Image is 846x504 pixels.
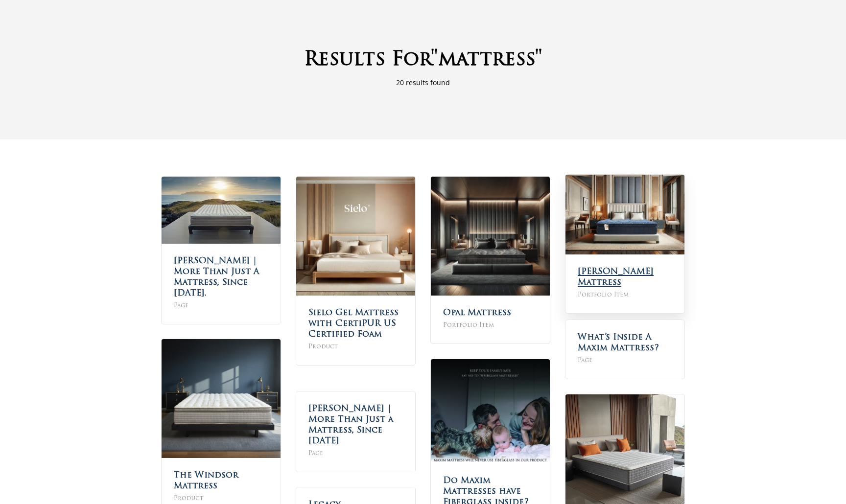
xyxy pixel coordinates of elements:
span: Product [308,342,403,352]
span: Portfolio Item [578,290,672,300]
a: Opal Mattress [443,309,511,317]
a: [PERSON_NAME] | More Than Just a Mattress, Since [DATE] [308,405,393,445]
a: Sielo Gel Mattress with CertiPUR US Certified Foam [308,309,399,339]
a: [PERSON_NAME] | More Than Just A Mattress, Since [DATE]. [174,257,259,298]
img: Windsor In Studio [162,339,281,458]
span: "mattress" [431,50,542,70]
span: Portfolio Item [443,320,538,331]
span: Page [308,448,403,459]
span: 20 results found [396,78,450,87]
span: Page [174,300,268,311]
span: Product [174,493,268,504]
span: Page [578,355,672,366]
a: [PERSON_NAME] Mattress [578,268,654,287]
a: The Windsor Mattress [174,471,238,490]
h1: Results For [154,48,692,72]
a: What’s Inside A Maxim Mattress? [578,333,659,352]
